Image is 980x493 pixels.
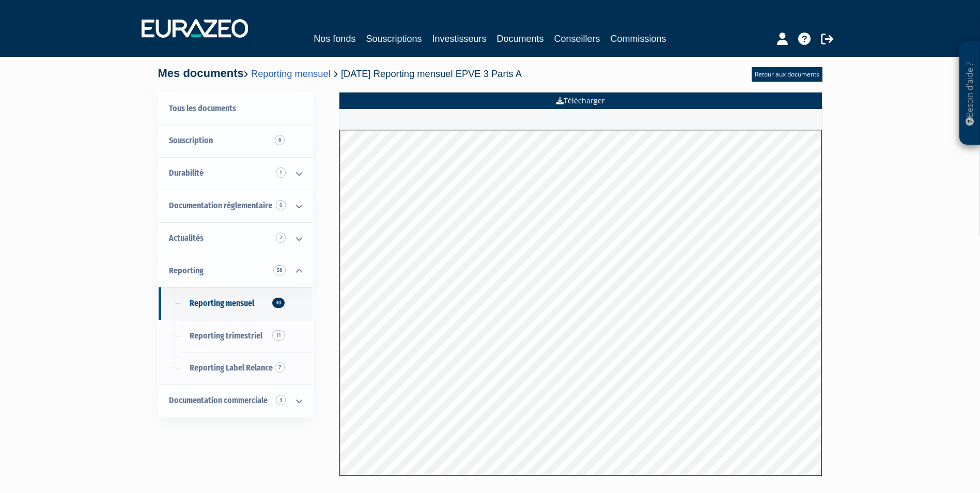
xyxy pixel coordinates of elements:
h4: Mes documents [158,67,522,80]
a: Souscriptions [366,32,422,46]
a: Documentation commerciale 3 [159,384,313,417]
a: Documents [497,32,544,46]
span: 58 [273,265,286,275]
span: Reporting mensuel [190,298,254,308]
span: Documentation règlementaire [169,201,272,210]
span: 7 [275,362,285,373]
a: Reporting Label Relance7 [159,352,313,384]
span: 40 [272,298,285,308]
span: 11 [272,330,285,341]
a: Reporting mensuel40 [159,287,313,320]
a: Actualités 2 [159,222,313,255]
span: Documentation commerciale [169,395,268,405]
span: [DATE] Reporting mensuel EPVE 3 Parts A [341,68,522,79]
a: Reporting mensuel [251,68,331,79]
a: Investisseurs [432,32,486,46]
span: 3 [276,395,286,405]
span: 2 [276,233,286,243]
a: Conseillers [554,32,600,46]
a: Souscription8 [159,125,313,157]
a: Reporting trimestriel11 [159,320,313,352]
img: 1732889491-logotype_eurazeo_blanc_rvb.png [142,19,248,38]
a: Tous les documents [159,93,313,125]
span: Souscription [169,135,213,145]
span: Reporting trimestriel [190,331,262,341]
a: Durabilité 1 [159,157,313,190]
span: Reporting [169,266,204,275]
span: 8 [275,135,285,145]
a: Retour aux documents [752,67,822,82]
a: Nos fonds [314,32,355,46]
span: 6 [276,200,286,210]
span: Reporting Label Relance [190,363,273,373]
span: 1 [276,167,286,178]
a: Commissions [611,32,666,46]
span: Actualités [169,233,204,243]
span: Durabilité [169,168,204,178]
p: Besoin d'aide ? [964,47,976,140]
a: Reporting 58 [159,255,313,287]
a: Télécharger [339,93,822,109]
a: Documentation règlementaire 6 [159,190,313,222]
